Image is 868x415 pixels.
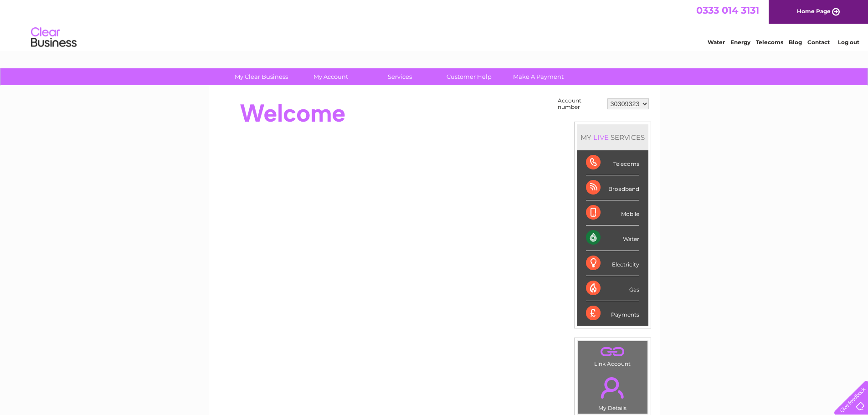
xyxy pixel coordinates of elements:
a: Contact [807,39,830,46]
a: Log out [838,39,859,46]
div: Payments [586,301,639,326]
td: My Details [577,369,648,414]
div: Clear Business is a trading name of Verastar Limited (registered in [GEOGRAPHIC_DATA] No. 3667643... [219,5,650,44]
a: . [580,372,645,404]
div: Water [586,225,639,251]
a: Telecoms [756,39,783,46]
a: Energy [730,39,750,46]
td: Account number [555,95,605,113]
div: Broadband [586,175,639,200]
a: . [580,343,645,359]
div: MY SERVICES [577,124,648,150]
a: My Account [293,68,368,85]
div: Telecoms [586,150,639,175]
div: Electricity [586,251,639,276]
a: Customer Help [431,68,507,85]
a: My Clear Business [224,68,299,85]
div: Gas [586,276,639,301]
img: logo.png [31,24,77,51]
div: Mobile [586,200,639,225]
a: Blog [789,39,802,46]
td: Link Account [577,341,648,369]
a: 0333 014 3131 [696,5,759,16]
a: Services [362,68,437,85]
a: Make A Payment [501,68,576,85]
a: Water [708,39,725,46]
div: LIVE [591,133,611,142]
